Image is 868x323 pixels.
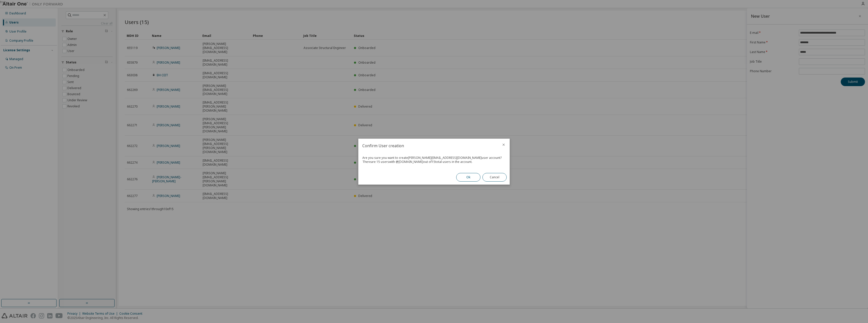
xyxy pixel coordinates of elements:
[362,156,506,160] div: Are you sure you want to create [PERSON_NAME][EMAIL_ADDRESS][DOMAIN_NAME] user account?
[362,160,506,164] div: There are 15 users with @ [DOMAIN_NAME] out of 15 total users in the account.
[358,139,498,153] h2: Confirm User creation
[482,173,507,182] button: Cancel
[502,143,506,147] button: close
[456,173,480,182] button: Ok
